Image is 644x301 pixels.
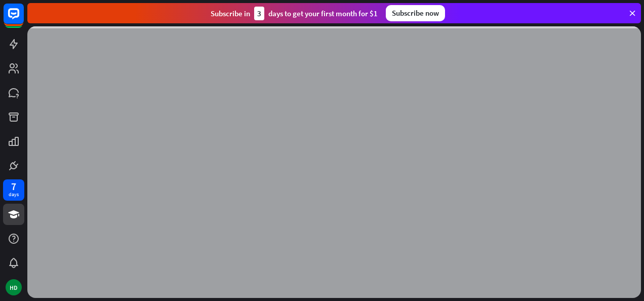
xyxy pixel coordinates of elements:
div: Subscribe in days to get your first month for $1 [211,7,378,20]
div: 7 [11,182,16,191]
div: Subscribe now [386,5,445,21]
div: 3 [254,7,264,20]
div: HD [6,279,22,295]
a: 7 days [3,179,24,201]
div: days [9,191,19,198]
